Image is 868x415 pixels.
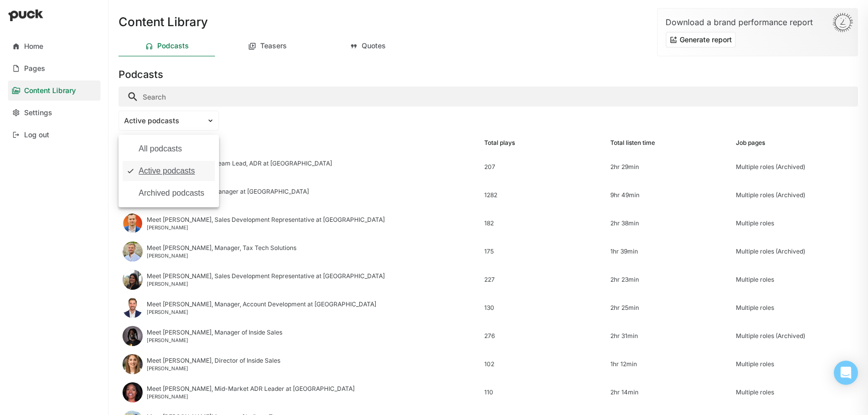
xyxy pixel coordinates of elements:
div: Archived podcasts [139,189,204,198]
div: Multiple roles (Archived) [736,333,854,340]
div: 130 [484,304,602,311]
div: 2hr 25min [610,304,728,311]
div: Multiple roles [736,304,854,311]
div: Meet [PERSON_NAME], Sales Development Representative at [GEOGRAPHIC_DATA] [147,273,385,280]
div: Multiple roles [736,361,854,368]
div: Meet [PERSON_NAME], Manager of Inside Sales [147,329,282,336]
div: Settings [24,109,52,117]
a: Pages [8,58,100,78]
img: Sun-D3Rjj4Si.svg [832,13,853,33]
div: [PERSON_NAME] [147,337,282,343]
div: [PERSON_NAME] [147,253,296,259]
div: Active podcasts [139,167,195,176]
div: Multiple roles (Archived) [736,192,854,199]
div: 2hr 23min [610,276,728,283]
div: 9hr 49min [610,192,728,199]
div: 2hr 14min [610,389,728,396]
div: [PERSON_NAME] [147,168,332,174]
div: Meet [PERSON_NAME], Manager, Account Development at [GEOGRAPHIC_DATA] [147,301,376,308]
a: Settings [8,103,100,123]
div: Meet [PERSON_NAME], Manager, Tax Tech Solutions [147,244,296,252]
div: 207 [484,163,602,171]
div: Total listen time [610,139,655,146]
div: Meet [PERSON_NAME] Manager at [GEOGRAPHIC_DATA] [147,188,309,195]
a: Content Library [8,80,100,101]
div: Multiple roles [736,389,854,396]
div: 227 [484,276,602,283]
div: 2hr 29min [610,163,728,171]
input: Search [119,87,858,107]
div: [PERSON_NAME] [147,224,385,230]
div: Meet [PERSON_NAME], Team Lead, ADR at [GEOGRAPHIC_DATA] [147,160,332,167]
div: Download a brand performance report [666,17,849,28]
div: Multiple roles [736,220,854,227]
div: Content Library [24,87,76,95]
div: Quotes [362,42,386,50]
div: Job pages [736,139,765,146]
div: [PERSON_NAME] [147,196,309,202]
div: All podcasts [139,144,182,153]
h1: Content Library [119,16,208,28]
div: [PERSON_NAME] [147,309,376,315]
div: 1282 [484,192,602,199]
button: Generate report [666,32,736,48]
div: 276 [484,333,602,340]
div: Open Intercom Messenger [834,361,858,385]
div: Log out [24,131,49,139]
a: Home [8,36,100,56]
div: 1hr 39min [610,248,728,255]
div: 182 [484,220,602,227]
div: [PERSON_NAME] [147,393,355,399]
div: Pages [24,64,45,73]
div: [PERSON_NAME] [147,365,280,371]
h3: Podcasts [119,68,163,80]
div: 2hr 31min [610,333,728,340]
div: Multiple roles [736,276,854,283]
div: 1hr 12min [610,361,728,368]
div: Teasers [260,42,287,50]
div: 175 [484,248,602,255]
div: 2hr 38min [610,220,728,227]
div: Home [24,42,43,51]
div: 110 [484,389,602,396]
div: Podcasts [157,42,189,50]
div: Multiple roles (Archived) [736,248,854,255]
div: [PERSON_NAME] [147,281,385,287]
div: 102 [484,361,602,368]
div: Total plays [484,139,515,146]
div: Meet [PERSON_NAME], Director of Inside Sales [147,357,280,364]
div: Meet [PERSON_NAME], Mid-Market ADR Leader at [GEOGRAPHIC_DATA] [147,385,355,392]
div: Multiple roles (Archived) [736,163,854,171]
div: Meet [PERSON_NAME], Sales Development Representative at [GEOGRAPHIC_DATA] [147,216,385,223]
